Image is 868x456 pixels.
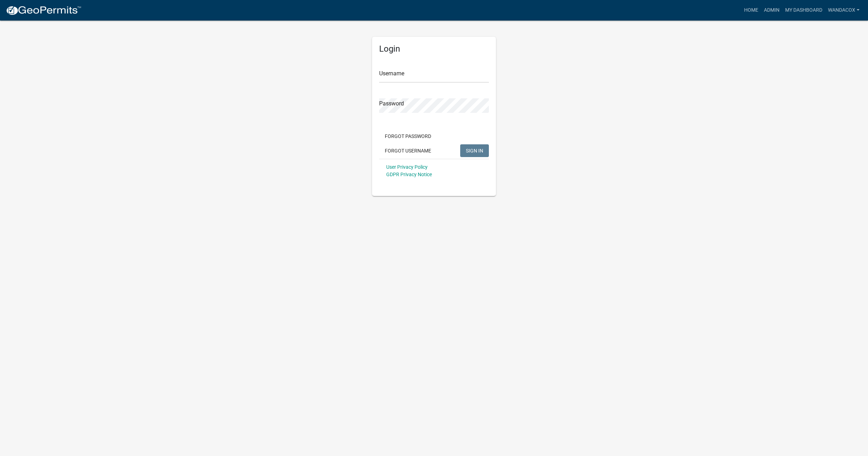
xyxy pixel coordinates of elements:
button: SIGN IN [460,144,489,157]
a: WandaCox [825,4,862,17]
a: Home [741,4,761,17]
h5: Login [379,44,489,54]
button: Forgot Username [379,144,437,157]
a: User Privacy Policy [386,164,428,170]
a: Admin [761,4,782,17]
span: SIGN IN [466,148,483,153]
a: My Dashboard [782,4,825,17]
a: GDPR Privacy Notice [386,172,432,177]
button: Forgot Password [379,130,437,143]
